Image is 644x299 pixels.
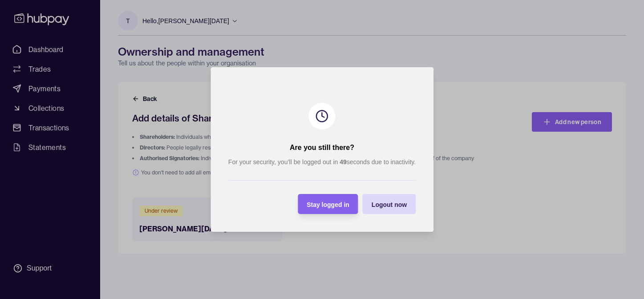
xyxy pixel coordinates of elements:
span: Logout now [372,201,407,208]
h2: Are you still there? [290,143,354,153]
button: Logout now [363,194,416,214]
p: For your security, you’ll be logged out in seconds due to inactivity. [228,157,416,167]
button: Stay logged in [298,194,358,214]
span: Stay logged in [307,201,349,208]
strong: 49 [340,158,347,166]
